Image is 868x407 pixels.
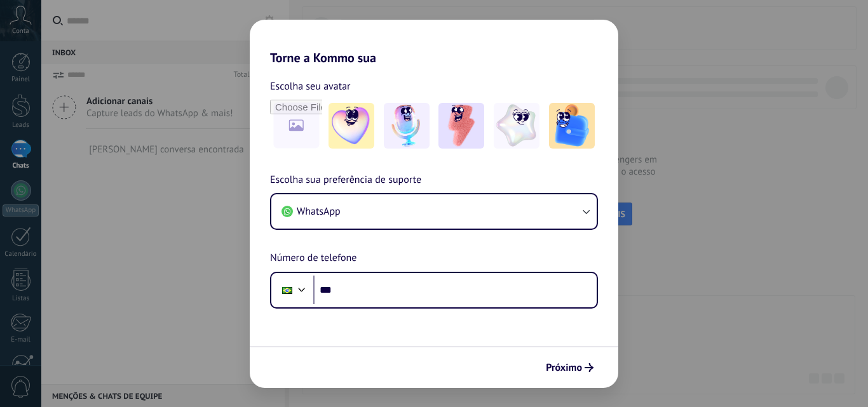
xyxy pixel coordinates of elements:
div: Brazil: + 55 [275,277,299,304]
span: WhatsApp [297,205,341,218]
button: Próximo [540,357,599,378]
span: Escolha sua preferência de suporte [270,172,421,189]
span: Escolha seu avatar [270,78,351,95]
img: -5.jpeg [549,103,595,149]
span: Número de telefone [270,250,356,267]
h2: Torne a Kommo sua [250,20,618,65]
img: -3.jpeg [438,103,484,149]
button: WhatsApp [271,194,597,229]
img: -1.jpeg [329,103,374,149]
span: Próximo [546,363,582,372]
img: -4.jpeg [494,103,539,149]
img: -2.jpeg [384,103,430,149]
